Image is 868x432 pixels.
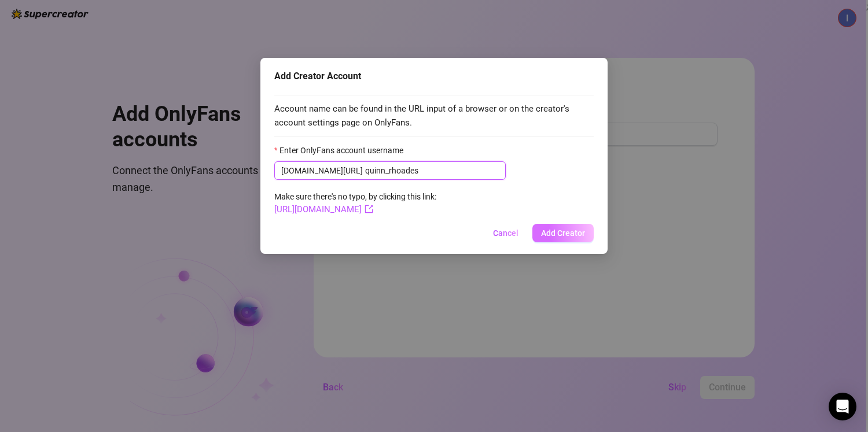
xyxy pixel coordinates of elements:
[365,164,499,177] input: Enter OnlyFans account username
[281,164,363,177] span: [DOMAIN_NAME][URL]
[532,224,594,242] button: Add Creator
[829,393,856,420] div: Open Intercom Messenger
[274,144,411,157] label: Enter OnlyFans account username
[274,204,373,215] a: [URL][DOMAIN_NAME]export
[365,205,373,213] span: export
[484,224,528,242] button: Cancel
[493,228,518,238] span: Cancel
[274,102,594,130] span: Account name can be found in the URL input of a browser or on the creator's account settings page...
[274,69,594,83] div: Add Creator Account
[541,228,585,238] span: Add Creator
[274,192,436,214] span: Make sure there's no typo, by clicking this link:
